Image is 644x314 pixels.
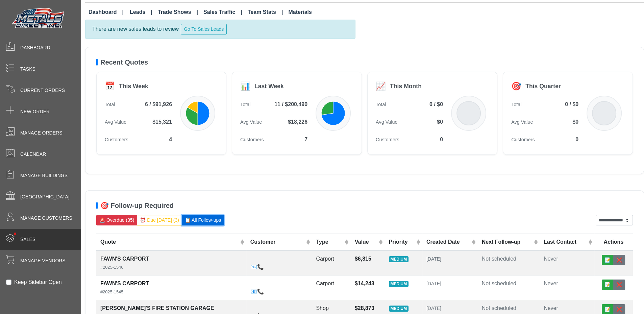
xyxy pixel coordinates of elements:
a: Leads [127,5,155,19]
circle: No quotes this quarter [592,101,616,125]
span: [GEOGRAPHIC_DATA] [20,193,70,200]
div: 📅 [105,80,115,92]
div: Last Contact [544,238,587,246]
span: New Order [20,108,50,115]
span: Dashboard [20,44,50,51]
span: 0 / $0 [429,100,443,108]
span: Calendar [20,151,46,158]
span: Manage Vendors [20,257,66,264]
button: ❌ [613,280,625,290]
div: 📊 [240,80,250,92]
button: 📝 [602,280,614,290]
h5: 🎯 Follow-up Required [96,201,633,210]
span: $0 [572,118,578,126]
div: Quote [100,238,239,246]
div: 🎯 [511,80,521,92]
div: Actions [598,238,629,246]
span: 0 [575,136,578,144]
path: Shop: 1 quote [188,101,198,113]
span: $15,321 [152,118,172,126]
td: Carport [312,275,351,300]
span: • [6,223,24,245]
strong: $28,873 [355,305,374,311]
span: Avg Value [105,119,126,126]
a: 📧 [250,289,257,294]
div: There are new sales leads to review [85,20,355,39]
span: Manage Orders [20,129,62,137]
a: Team Stats [245,5,286,19]
span: Customers [376,136,399,144]
path: Carport: 8 quotes [321,101,345,125]
span: Never [544,256,558,262]
span: Tasks [20,66,35,73]
div: Next Follow-up [482,238,532,246]
button: Go To Sales Leads [181,24,227,34]
strong: FAWN'S CARPORT [100,281,149,286]
div: This Week [119,82,148,91]
circle: No quotes this month [457,101,480,125]
div: 📈 [376,80,386,92]
span: Avg Value [511,119,533,126]
span: Avg Value [240,119,262,126]
span: Avg Value [376,119,397,126]
span: Not scheduled [482,281,516,286]
span: Current Orders [20,87,65,94]
div: Priority [389,238,415,246]
span: 11 / $200,490 [274,100,307,108]
path: RV Cover: 2 quotes [186,107,198,125]
button: 📋 All Follow-ups [182,215,224,225]
a: 📧 [250,264,257,270]
span: 6 / $91,926 [145,100,172,108]
div: This Quarter [525,82,561,91]
button: 📝 [602,255,614,265]
button: ❌ [613,255,625,265]
div: Type [316,238,343,246]
span: Manage Customers [20,215,72,222]
a: Go To Sales Leads [179,26,227,32]
a: Materials [286,5,314,19]
span: Not scheduled [482,256,516,262]
label: Keep Sidebar Open [14,278,62,286]
span: Total [105,101,115,108]
strong: $6,815 [355,256,371,262]
button: 🚨 Overdue (35) [96,215,137,225]
span: Sales [20,236,35,243]
span: $18,226 [288,118,307,126]
span: 0 [440,136,443,144]
span: $0 [437,118,443,126]
span: Customers [240,136,264,144]
span: Customers [105,136,128,144]
span: Not scheduled [482,305,516,311]
span: Total [240,101,250,108]
span: Total [511,101,521,108]
div: Created Date [426,238,470,246]
div: Value [355,238,377,246]
span: 4 [169,136,172,144]
small: #2025-1546 [100,265,123,270]
span: [DATE] [426,306,441,311]
td: Carport [312,250,351,275]
img: Metals Direct Inc Logo [10,6,68,31]
span: Manage Buildings [20,172,68,179]
strong: FAWN'S CARPORT [100,256,149,262]
a: 📞 [257,289,264,294]
span: 0 / $0 [565,100,578,108]
div: Customer [250,238,304,246]
path: Shop: 3 quotes [321,101,333,115]
button: ⏰ Due [DATE] (3) [137,215,182,225]
h5: Recent Quotes [96,58,633,66]
span: Customers [511,136,535,144]
span: MEDIUM [389,281,408,287]
a: Dashboard [86,5,126,19]
span: MEDIUM [389,256,408,262]
div: Last Week [254,82,284,91]
span: Never [544,305,558,311]
strong: $14,243 [355,281,374,286]
a: Sales Traffic [201,5,245,19]
span: 7 [304,136,307,144]
span: MEDIUM [389,306,408,312]
path: Carport: 3 quotes [198,101,209,125]
strong: [PERSON_NAME]'S FIRE STATION GARAGE [100,305,214,311]
span: Total [376,101,386,108]
div: This Month [390,82,422,91]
